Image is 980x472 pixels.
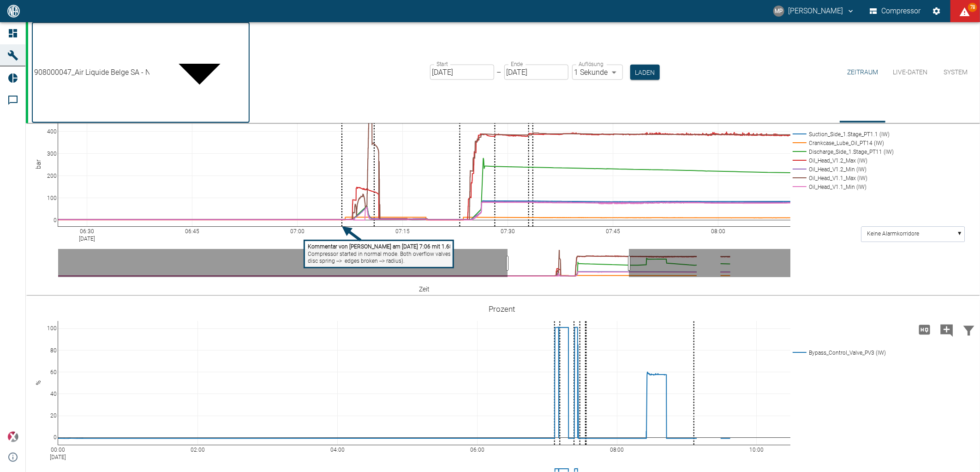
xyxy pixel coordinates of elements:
label: Ende [511,61,523,68]
span: 78 [968,3,977,12]
span: 908000047_Air Liquide Belge SA - NV_Antwerpen-Lillo (BE) [34,67,224,78]
button: marc.philipps@neac.de [772,3,856,19]
button: Laden [630,65,660,80]
button: Daten filtern [958,317,980,341]
label: Auflösung [579,61,604,68]
label: Start [436,61,448,68]
div: 1 Sekunde [572,65,623,80]
tspan: Compressor started in normal mode. Both overflow valves were manually reworked (bolt and [308,250,535,257]
img: logo [6,5,21,17]
button: Compressor [868,3,923,19]
tspan: disc spring --> edges broken --> radius). [308,258,405,264]
p: – [497,67,502,78]
input: DD.MM.YYYY [430,65,494,80]
button: System [935,22,976,123]
input: DD.MM.YYYY [504,65,568,80]
button: Live-Daten [885,22,935,123]
button: Zeitraum [840,22,885,123]
button: Kommentar hinzufügen [936,317,958,341]
span: Hohe Auflösung [914,325,936,333]
img: Xplore Logo [7,431,18,442]
tspan: Kommentar von [PERSON_NAME] am [DATE] 7:06 mit 1.688 [308,243,456,250]
button: Einstellungen [928,3,945,19]
text: Keine Alarmkorridore [867,230,919,237]
div: MP [773,6,784,17]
